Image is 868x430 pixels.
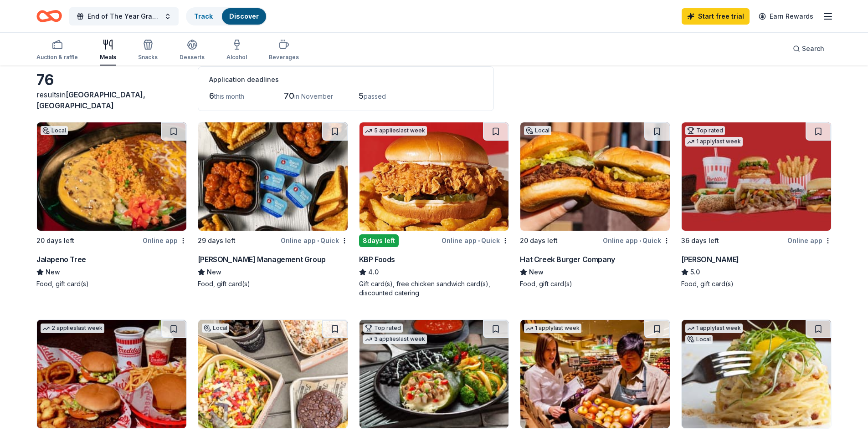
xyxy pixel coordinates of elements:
[294,92,333,100] span: in November
[359,91,364,101] span: 5
[198,254,326,265] div: [PERSON_NAME] Management Group
[639,237,641,244] span: •
[524,324,581,333] div: 1 apply last week
[180,35,205,66] button: Desserts
[520,122,670,288] a: Image for Hat Creek Burger CompanyLocal20 days leftOnline app•QuickHat Creek Burger CompanyNewFoo...
[529,267,544,278] span: New
[685,137,743,147] div: 1 apply last week
[682,122,831,231] img: Image for Portillo's
[143,235,187,246] div: Online app
[442,235,509,246] div: Online app Quick
[214,92,244,100] span: this month
[41,324,104,333] div: 2 applies last week
[37,320,186,428] img: Image for Freddy's Frozen Custard & Steakburgers
[363,324,403,333] div: Top rated
[520,254,615,265] div: Hat Creek Burger Company
[36,254,86,265] div: Jalapeno Tree
[36,279,187,288] div: Food, gift card(s)
[360,122,509,231] img: Image for KBP Foods
[37,122,186,231] img: Image for Jalapeno Tree
[36,235,74,246] div: 20 days left
[685,335,713,344] div: Local
[198,320,348,428] img: Image for Freebirds World Burrito
[603,235,670,246] div: Online app Quick
[363,334,427,344] div: 3 applies last week
[787,235,832,246] div: Online app
[368,267,379,278] span: 4.0
[364,92,386,100] span: passed
[36,90,145,110] span: [GEOGRAPHIC_DATA], [GEOGRAPHIC_DATA]
[202,324,229,333] div: Local
[284,91,294,101] span: 70
[520,320,670,428] img: Image for Safeway
[359,279,509,298] div: Gift card(s), free chicken sandwich card(s), discounted catering
[229,12,259,20] a: Discover
[36,5,62,27] a: Home
[138,35,158,66] button: Snacks
[682,320,831,428] img: Image for 68 Degrees Kitchen
[681,122,832,288] a: Image for Portillo'sTop rated1 applylast week36 days leftOnline app[PERSON_NAME]5.0Food, gift car...
[520,235,558,246] div: 20 days left
[194,12,213,20] a: Track
[753,8,819,25] a: Earn Rewards
[41,126,68,135] div: Local
[524,126,551,135] div: Local
[198,279,348,288] div: Food, gift card(s)
[186,7,267,25] button: TrackDiscover
[363,126,427,136] div: 5 applies last week
[520,279,670,288] div: Food, gift card(s)
[36,71,187,89] div: 76
[360,320,509,428] img: Image for Abuelo's
[685,324,743,333] div: 1 apply last week
[36,89,187,111] div: results
[209,74,483,85] div: Application deadlines
[681,235,719,246] div: 36 days left
[180,54,205,61] div: Desserts
[786,40,832,58] button: Search
[138,54,158,61] div: Snacks
[681,254,739,265] div: [PERSON_NAME]
[802,43,824,54] span: Search
[520,122,670,231] img: Image for Hat Creek Burger Company
[682,8,750,25] a: Start free trial
[359,254,395,265] div: KBP Foods
[681,279,832,288] div: Food, gift card(s)
[478,237,480,244] span: •
[690,267,700,278] span: 5.0
[317,237,319,244] span: •
[36,122,187,288] a: Image for Jalapeno TreeLocal20 days leftOnline appJalapeno TreeNewFood, gift card(s)
[46,267,60,278] span: New
[359,122,509,298] a: Image for KBP Foods5 applieslast week8days leftOnline app•QuickKBP Foods4.0Gift card(s), free chi...
[36,54,78,61] div: Auction & raffle
[100,35,116,66] button: Meals
[207,267,221,278] span: New
[209,91,214,101] span: 6
[198,122,348,231] img: Image for Avants Management Group
[226,35,247,66] button: Alcohol
[36,35,78,66] button: Auction & raffle
[685,126,725,135] div: Top rated
[198,235,236,246] div: 29 days left
[87,11,160,22] span: End of The Year Graduation
[269,35,299,66] button: Beverages
[281,235,348,246] div: Online app Quick
[69,7,179,25] button: End of The Year Graduation
[36,90,145,110] span: in
[269,54,299,61] div: Beverages
[100,54,116,61] div: Meals
[359,234,399,247] div: 8 days left
[198,122,348,288] a: Image for Avants Management Group29 days leftOnline app•Quick[PERSON_NAME] Management GroupNewFoo...
[226,54,247,61] div: Alcohol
